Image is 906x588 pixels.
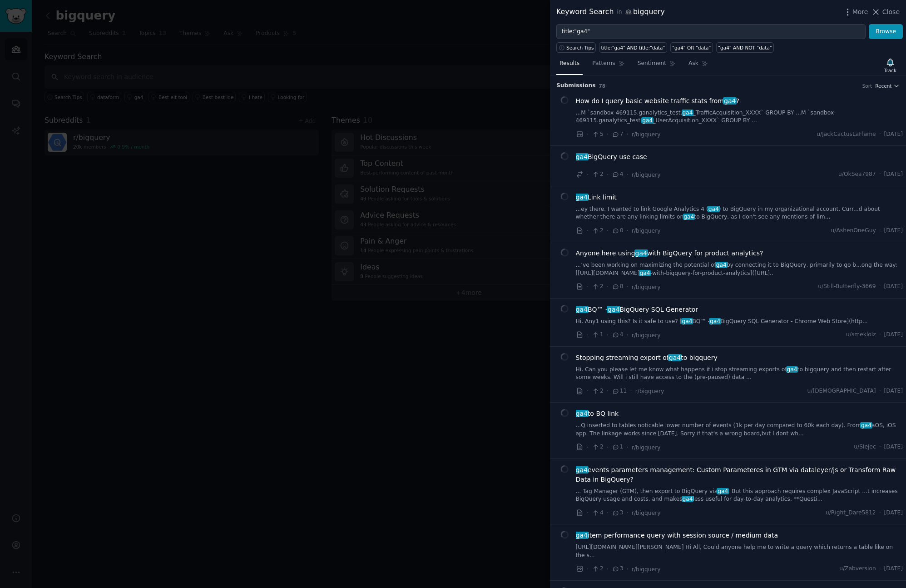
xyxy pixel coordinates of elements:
span: u/[DEMOGRAPHIC_DATA] [807,387,876,395]
a: ga4to BQ link [576,409,619,419]
span: 5 [592,130,603,139]
span: · [627,564,629,574]
span: u/Zabversion [839,565,876,573]
span: How do I query basic website traffic stats from ? [576,96,739,106]
span: ga4 [575,153,589,160]
span: ga4 [709,318,721,324]
div: "ga4" AND NOT "data" [718,45,772,51]
a: Sentiment [634,56,679,75]
span: · [879,227,881,235]
span: · [879,283,881,291]
span: r/bigquery [632,284,660,290]
span: 0 [612,227,623,235]
span: 3 [612,509,623,517]
span: to BQ link [576,409,619,419]
span: Link limit [576,193,617,202]
span: · [587,130,589,139]
span: · [879,387,881,395]
span: r/bigquery [632,332,660,339]
a: "ga4" AND NOT "data" [716,42,774,53]
span: · [879,509,881,517]
span: Recent [875,83,891,89]
a: Ask [685,56,711,75]
div: title:"ga4" AND title:"data" [601,45,665,51]
span: BQ™ - BigQuery SQL Generator [576,305,698,314]
button: Browse [869,24,903,40]
span: ga4 [575,194,589,201]
span: · [627,130,629,139]
span: 3 [612,565,623,573]
span: 1 [612,443,623,451]
a: ga4Link limit [576,193,617,202]
span: · [587,508,589,518]
span: ga4 [786,366,798,373]
span: · [587,443,589,452]
span: · [607,130,609,139]
span: 2 [592,170,603,179]
span: ga4 [681,318,693,324]
span: More [852,7,868,17]
span: ga4 [715,262,728,268]
span: ga4 [683,214,695,220]
div: Track [884,67,896,74]
button: More [843,7,868,17]
span: · [879,130,881,139]
a: How do I query basic website traffic stats fromga4? [576,96,739,106]
span: u/Siejec [854,443,876,451]
span: 4 [612,170,623,179]
span: ga4 [668,354,682,361]
span: r/bigquery [632,228,660,234]
span: ga4 [860,422,872,429]
span: · [607,508,609,518]
span: · [607,564,609,574]
span: ga4 [723,97,737,105]
span: · [607,330,609,340]
a: ... Tag Manager (GTM), then export to BigQuery viaga4. But this approach requires complex JavaScr... [576,488,903,503]
span: · [879,443,881,451]
span: ga4 [717,488,729,494]
span: 8 [612,283,623,291]
span: Submission s [556,82,596,90]
span: · [627,170,629,179]
span: u/Right_Dare5812 [826,509,876,517]
span: · [879,170,881,179]
span: ga4 [634,249,648,257]
a: ...Q inserted to tables noticable lower number of events (1k per day compared to 60k each day). F... [576,422,903,438]
a: Hi, Can you please let me know what happens if i stop streaming exports ofga4to bigquery and then... [576,366,903,382]
span: events parameters management: Custom Parameteres in GTM via dataleyer/js or Transform Raw Data in... [576,465,903,484]
span: · [587,564,589,574]
span: · [627,508,629,518]
a: title:"ga4" AND title:"data" [599,42,667,53]
span: · [627,282,629,292]
span: r/bigquery [632,444,660,451]
span: 78 [599,83,606,89]
span: Sentiment [638,60,666,68]
span: [DATE] [884,170,903,179]
span: [DATE] [884,509,903,517]
span: Results [559,60,579,68]
div: "ga4" OR "data" [672,45,711,51]
span: [DATE] [884,387,903,395]
span: · [879,331,881,339]
a: ...’ve been working on maximizing the potential ofga4by connecting it to BigQuery, primarily to g... [576,261,903,277]
input: Try a keyword related to your business [556,24,866,40]
span: Stopping streaming export of to bigquery [576,353,718,363]
span: ga4 [575,466,589,473]
span: ga4 [575,532,589,539]
span: · [627,226,629,235]
span: Ask [688,60,698,68]
span: ga4 [708,206,720,212]
span: 2 [592,283,603,291]
span: · [630,386,632,396]
span: Patterns [592,60,615,68]
a: Hi, Any1 using this? Is it safe to use? [ga4BQ™ -ga4BigQuery SQL Generator - Chrome Web Store](ht... [576,318,903,326]
a: "ga4" OR "data" [670,42,713,53]
span: ga4 [682,496,694,502]
a: Anyone here usingga4with BigQuery for product analytics? [576,249,763,258]
span: ga4 [641,117,654,124]
span: 7 [612,130,623,139]
span: · [607,443,609,452]
a: ga4item performance query with session source / medium data [576,531,778,540]
span: r/bigquery [635,388,664,394]
button: Search Tips [556,42,596,53]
